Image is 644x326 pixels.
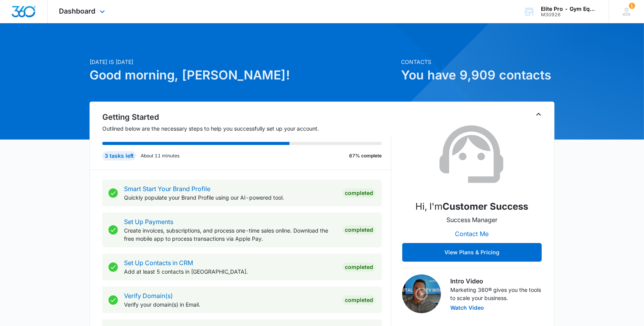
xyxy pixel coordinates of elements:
img: Intro Video [402,274,441,313]
p: Add at least 5 contacts in [GEOGRAPHIC_DATA]. [124,267,336,276]
p: Verify your domain(s) in Email. [124,300,336,309]
p: [DATE] is [DATE] [90,58,396,66]
button: View Plans & Pricing [402,243,542,262]
div: account name [541,6,598,12]
div: Completed [343,225,375,235]
p: Success Manager [446,215,498,224]
div: Completed [343,295,375,305]
div: Completed [343,262,375,272]
p: Create invoices, subscriptions, and process one-time sales online. Download the free mobile app t... [124,226,336,243]
button: Toggle Collapse [534,110,543,119]
h3: Intro Video [450,276,542,286]
div: account id [541,12,598,17]
p: 67% complete [349,152,382,159]
strong: Customer Success [443,201,529,212]
a: Set Up Contacts in CRM [124,259,193,267]
button: Contact Me [448,224,497,243]
p: Quickly populate your Brand Profile using our AI-powered tool. [124,193,336,202]
a: Set Up Payments [124,218,173,226]
p: Marketing 360® gives you the tools to scale your business. [450,286,542,302]
div: notifications count [629,3,635,9]
h1: You have 9,909 contacts [401,66,554,85]
p: Outlined below are the necessary steps to help you successfully set up your account. [102,124,391,133]
h2: Getting Started [102,111,391,123]
a: Verify Domain(s) [124,292,173,300]
span: 1 [629,3,635,9]
img: Customer Success [433,116,511,193]
div: Completed [343,188,375,198]
button: Watch Video [450,305,484,310]
p: Hi, I'm [416,200,529,214]
h1: Good morning, [PERSON_NAME]! [90,66,396,85]
p: About 11 minutes [141,152,179,159]
div: 3 tasks left [102,151,136,160]
p: Contacts [401,58,554,66]
span: Dashboard [59,7,96,15]
a: Smart Start Your Brand Profile [124,185,210,193]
